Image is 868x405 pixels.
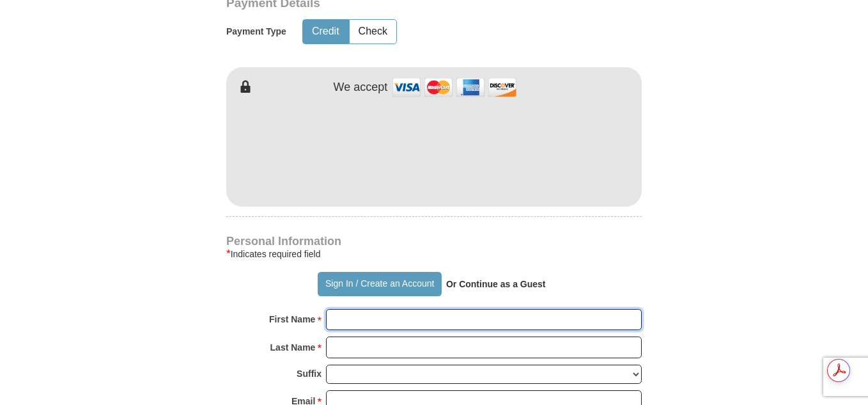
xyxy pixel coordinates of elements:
h5: Payment Type [226,26,286,37]
strong: First Name [269,310,315,328]
button: Credit [303,20,348,44]
button: Sign In / Create an Account [318,272,441,296]
h4: We accept [334,81,388,95]
strong: Or Continue as a Guest [446,279,546,289]
button: Check [350,20,396,44]
div: Indicates required field [226,246,642,262]
h4: Personal Information [226,236,642,246]
strong: Last Name [270,338,316,356]
strong: Suffix [297,365,322,383]
img: credit cards accepted [391,74,518,101]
